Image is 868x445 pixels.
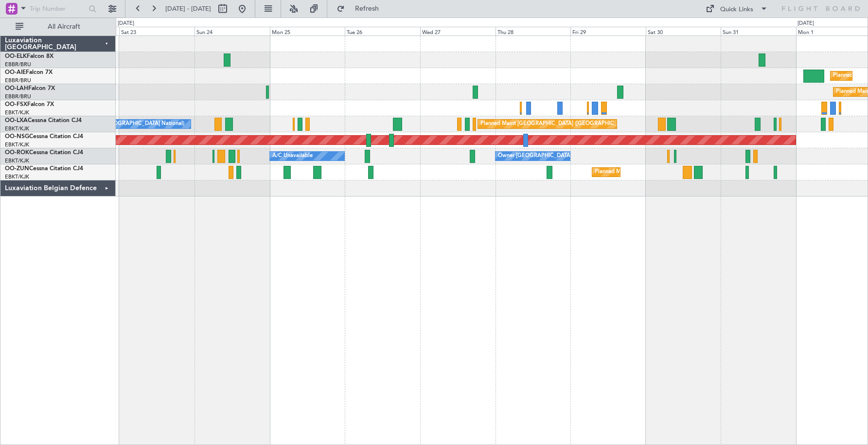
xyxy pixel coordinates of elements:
[347,5,388,12] span: Refresh
[118,19,134,28] div: [DATE]
[5,125,29,132] a: EBKT/KJK
[195,27,270,36] div: Sun 24
[5,150,83,156] a: OO-ROKCessna Citation CJ4
[11,19,106,35] button: All Aircraft
[165,4,211,13] span: [DATE] - [DATE]
[496,27,571,36] div: Thu 28
[498,149,629,163] div: Owner [GEOGRAPHIC_DATA]-[GEOGRAPHIC_DATA]
[25,23,103,30] span: All Aircraft
[5,86,55,91] a: OO-LAHFalcon 7X
[721,27,796,36] div: Sun 31
[720,5,753,15] div: Quick Links
[5,70,53,75] a: OO-AIEFalcon 7X
[5,166,83,172] a: OO-ZUNCessna Citation CJ4
[272,149,313,163] div: A/C Unavailable
[5,77,31,84] a: EBBR/BRU
[5,86,28,91] span: OO-LAH
[646,27,721,36] div: Sat 30
[5,53,27,59] span: OO-ELK
[570,27,646,36] div: Fri 29
[5,61,31,68] a: EBBR/BRU
[5,166,29,172] span: OO-ZUN
[5,150,29,156] span: OO-ROK
[5,109,29,116] a: EBKT/KJK
[332,1,390,17] button: Refresh
[5,118,28,124] span: OO-LXA
[5,134,83,140] a: OO-NSGCessna Citation CJ4
[5,134,29,140] span: OO-NSG
[5,118,82,124] a: OO-LXACessna Citation CJ4
[797,19,814,28] div: [DATE]
[480,117,656,131] div: Planned Maint [GEOGRAPHIC_DATA] ([GEOGRAPHIC_DATA] National)
[5,93,31,100] a: EBBR/BRU
[345,27,420,36] div: Tue 26
[5,141,29,148] a: EBKT/KJK
[30,1,86,16] input: Trip Number
[119,27,195,36] div: Sat 23
[270,27,345,36] div: Mon 25
[5,173,29,180] a: EBKT/KJK
[5,53,53,59] a: OO-ELKFalcon 8X
[5,102,54,107] a: OO-FSXFalcon 7X
[5,102,27,107] span: OO-FSX
[595,165,708,179] div: Planned Maint Kortrijk-[GEOGRAPHIC_DATA]
[5,70,26,75] span: OO-AIE
[701,1,773,17] button: Quick Links
[5,157,29,164] a: EBKT/KJK
[420,27,496,36] div: Wed 27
